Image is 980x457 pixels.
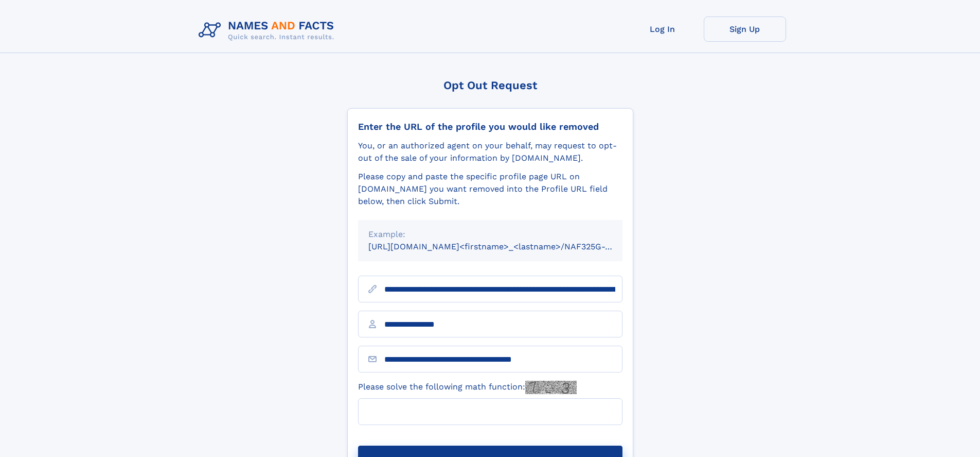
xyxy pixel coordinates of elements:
[358,121,622,132] div: Enter the URL of the profile you would like removed
[358,171,622,208] div: Please copy and paste the specific profile page URL on [DOMAIN_NAME] you want removed into the Pr...
[358,381,577,394] label: Please solve the following math function:
[704,16,786,42] a: Sign Up
[368,242,642,251] small: [URL][DOMAIN_NAME]<firstname>_<lastname>/NAF325G-xxxxxxxx
[358,140,622,164] div: You, or an authorized agent on your behalf, may request to opt-out of the sale of your informatio...
[368,228,612,241] div: Example:
[621,16,704,42] a: Log In
[194,16,343,44] img: Logo Names and Facts
[347,79,633,92] div: Opt Out Request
